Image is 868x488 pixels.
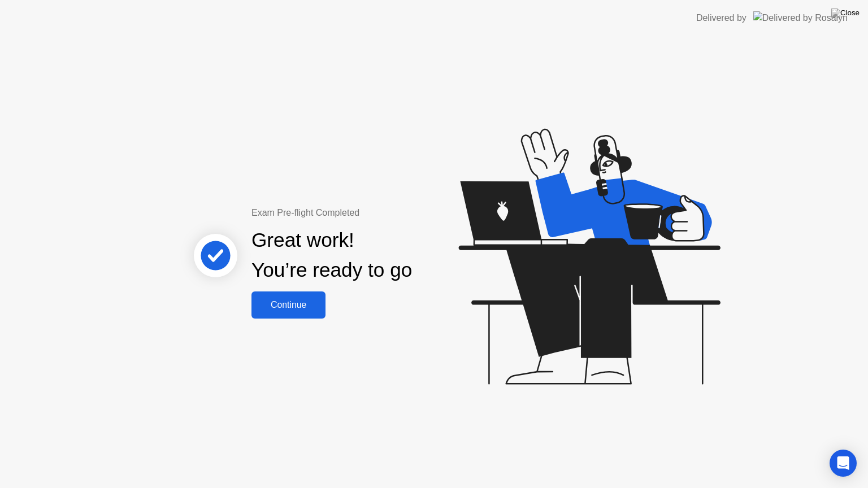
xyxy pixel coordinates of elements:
[251,225,412,285] div: Great work! You’re ready to go
[831,8,860,18] img: Close
[753,11,848,24] img: Delivered by Rosalyn
[251,206,485,220] div: Exam Pre-flight Completed
[696,11,747,25] div: Delivered by
[830,450,857,477] div: Open Intercom Messenger
[251,291,325,319] button: Continue
[255,300,322,310] div: Continue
